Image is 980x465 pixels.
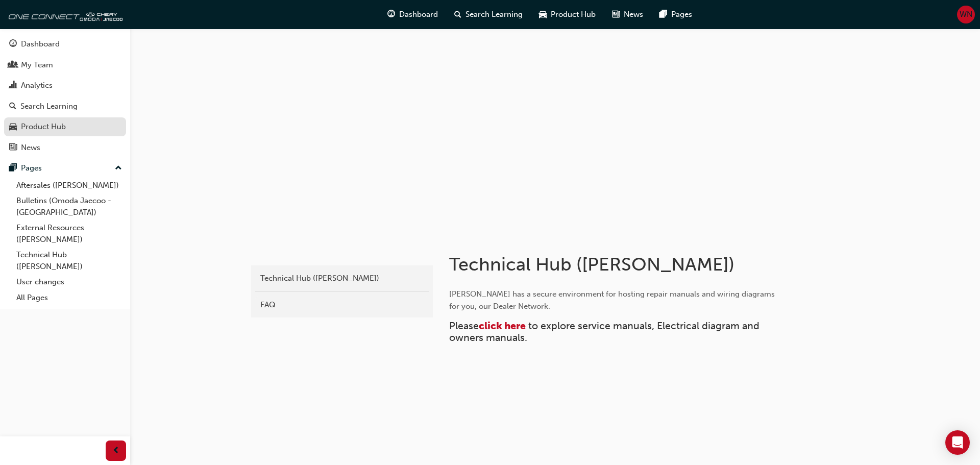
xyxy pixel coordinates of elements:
a: My Team [4,56,126,75]
span: Pages [671,9,692,20]
h1: Technical Hub ([PERSON_NAME]) [449,253,784,276]
span: chart-icon [9,81,17,90]
span: WN [960,9,972,20]
div: Technical Hub ([PERSON_NAME]) [260,273,424,284]
a: Aftersales ([PERSON_NAME]) [12,178,126,193]
span: News [624,9,643,20]
a: Product Hub [4,117,126,136]
span: people-icon [9,61,17,70]
div: Dashboard [21,38,60,50]
img: oneconnect [5,4,122,25]
a: All Pages [12,290,126,306]
span: news-icon [612,8,620,21]
span: to explore service manuals, Electrical diagram and owners manuals. [449,320,762,344]
a: Bulletins (Omoda Jaecoo - [GEOGRAPHIC_DATA]) [12,193,126,220]
a: Analytics [4,76,126,95]
div: My Team [21,59,53,71]
a: car-iconProduct Hub [531,4,604,25]
a: FAQ [255,296,429,314]
div: Pages [21,162,42,174]
button: Pages [4,159,126,178]
a: News [4,138,126,157]
span: [PERSON_NAME] has a secure environment for hosting repair manuals and wiring diagrams for you, ou... [449,289,777,311]
a: pages-iconPages [651,4,700,25]
div: FAQ [260,299,424,311]
a: guage-iconDashboard [379,4,446,25]
span: guage-icon [9,40,17,49]
span: Dashboard [399,9,438,20]
span: click here [479,320,526,332]
div: Product Hub [21,121,66,133]
span: up-icon [115,162,122,175]
span: pages-icon [659,8,667,21]
span: search-icon [9,102,16,111]
a: Technical Hub ([PERSON_NAME]) [12,247,126,274]
a: search-iconSearch Learning [446,4,531,25]
span: news-icon [9,143,17,153]
span: Product Hub [551,9,596,20]
a: Search Learning [4,97,126,116]
a: External Resources ([PERSON_NAME]) [12,220,126,247]
span: search-icon [454,8,461,21]
span: car-icon [539,8,547,21]
div: Open Intercom Messenger [945,430,970,455]
a: Dashboard [4,35,126,54]
span: Please [449,320,479,332]
button: WN [957,6,975,23]
span: Search Learning [465,9,523,20]
a: news-iconNews [604,4,651,25]
a: click here [479,320,528,332]
a: User changes [12,274,126,290]
span: guage-icon [387,8,395,21]
button: DashboardMy TeamAnalyticsSearch LearningProduct HubNews [4,33,126,159]
div: News [21,142,40,154]
div: Search Learning [20,101,78,112]
div: Analytics [21,80,53,91]
span: prev-icon [112,445,120,457]
a: Technical Hub ([PERSON_NAME]) [255,270,429,287]
span: car-icon [9,123,17,132]
span: pages-icon [9,164,17,173]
